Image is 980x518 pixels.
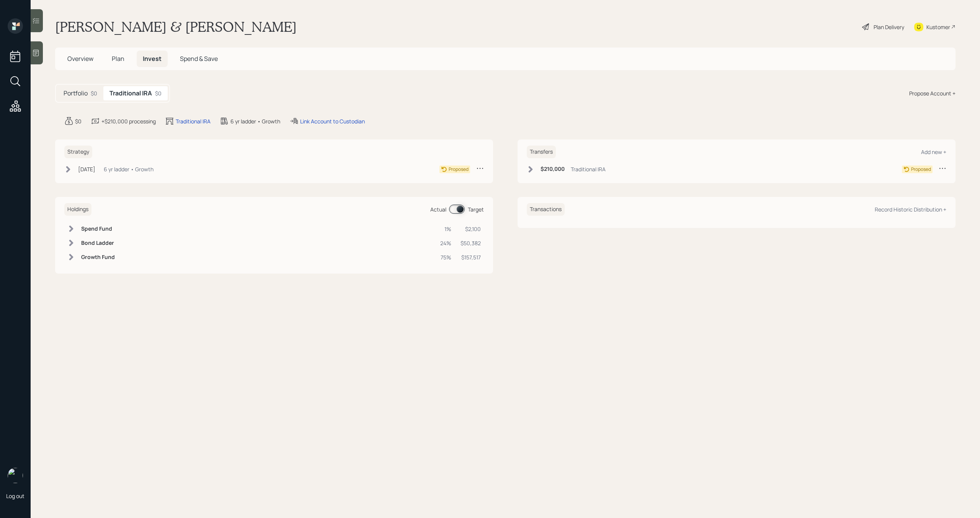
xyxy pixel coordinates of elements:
[571,165,606,173] div: Traditional IRA
[64,203,91,216] h6: Holdings
[230,117,280,125] div: 6 yr ladder • Growth
[468,205,484,213] div: Target
[180,54,218,63] span: Spend & Save
[541,166,565,172] h6: $210,000
[926,23,950,31] div: Kustomer
[91,89,97,97] div: $0
[527,203,565,216] h6: Transactions
[921,148,946,156] div: Add new +
[64,90,88,97] h5: Portfolio
[461,225,481,233] div: $2,100
[8,468,23,483] img: michael-russo-headshot.png
[430,205,446,213] div: Actual
[461,239,481,247] div: $50,382
[461,253,481,261] div: $157,517
[911,166,931,173] div: Proposed
[64,146,92,158] h6: Strategy
[527,146,556,158] h6: Transfers
[176,117,211,125] div: Traditional IRA
[440,239,451,247] div: 24%
[875,206,946,213] div: Record Historic Distribution +
[143,54,162,63] span: Invest
[6,492,24,500] div: Log out
[112,54,124,63] span: Plan
[55,18,297,35] h1: [PERSON_NAME] & [PERSON_NAME]
[78,165,95,173] div: [DATE]
[300,117,365,125] div: Link Account to Custodian
[909,89,955,97] div: Propose Account +
[101,117,156,125] div: +$210,000 processing
[81,226,115,232] h6: Spend Fund
[67,54,93,63] span: Overview
[440,253,451,261] div: 75%
[109,90,152,97] h5: Traditional IRA
[440,225,451,233] div: 1%
[104,165,154,173] div: 6 yr ladder • Growth
[81,240,115,246] h6: Bond Ladder
[81,254,115,261] h6: Growth Fund
[874,23,904,31] div: Plan Delivery
[75,117,82,125] div: $0
[155,89,162,97] div: $0
[449,166,469,173] div: Proposed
